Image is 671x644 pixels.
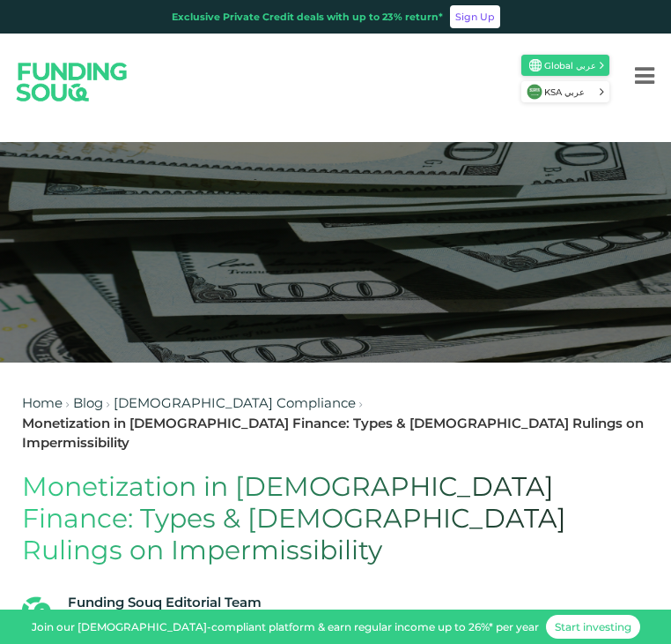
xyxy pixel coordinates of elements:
[68,593,262,613] div: Funding Souq Editorial Team
[3,46,142,118] img: Logo
[172,10,443,25] div: Exclusive Private Credit deals with up to 23% return*
[114,394,356,411] a: [DEMOGRAPHIC_DATA] Compliance
[544,86,598,99] span: KSA عربي
[618,41,671,111] button: Menu
[73,394,103,411] a: Blog
[22,471,649,566] h1: Monetization in [DEMOGRAPHIC_DATA] Finance: Types & [DEMOGRAPHIC_DATA] Rulings on Impermissibility
[544,59,598,72] span: Global عربي
[527,84,542,100] img: SA Flag
[529,59,542,71] img: SA Flag
[32,619,539,635] div: Join our [DEMOGRAPHIC_DATA]-compliant platform & earn regular income up to 26%* per year
[22,394,63,411] a: Home
[22,414,649,453] div: Monetization in [DEMOGRAPHIC_DATA] Finance: Types & [DEMOGRAPHIC_DATA] Rulings on Impermissibility
[450,5,500,28] a: Sign Up
[22,595,54,626] img: Blog Author
[546,615,640,639] a: Start investing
